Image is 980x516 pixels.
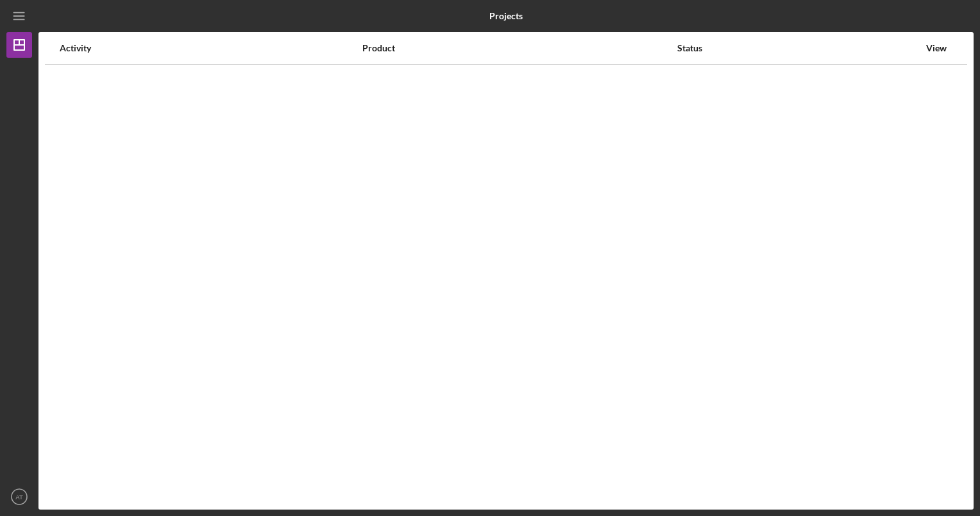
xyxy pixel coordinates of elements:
[920,43,952,53] div: View
[489,11,523,21] b: Projects
[6,484,32,510] button: AT
[60,43,361,53] div: Activity
[15,494,23,501] text: AT
[362,43,676,53] div: Product
[677,43,919,53] div: Status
